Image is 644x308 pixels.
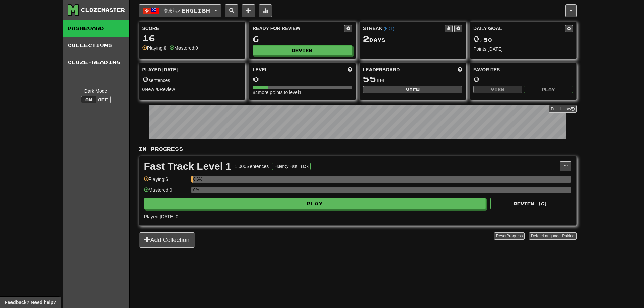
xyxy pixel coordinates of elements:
div: sentences [142,75,242,84]
strong: 0 [142,87,145,92]
div: Playing: 6 [144,176,188,187]
button: Off [96,96,111,103]
button: View [473,86,522,93]
span: Language Pairing [543,234,574,238]
div: 84 more points to level 1 [253,89,352,96]
button: Play [524,86,573,93]
div: 0 [473,75,573,84]
span: 2 [363,34,369,43]
button: Play [144,198,486,209]
button: View [363,86,463,93]
div: Mastered: [170,45,198,51]
div: Favorites [473,66,573,73]
span: 0 [473,34,480,43]
span: Level [253,66,268,73]
div: Day s [363,34,463,43]
div: Fast Track Level 1 [144,161,232,171]
div: th [363,75,463,84]
div: Streak [363,25,445,32]
strong: 6 [164,45,166,51]
p: In Progress [139,146,577,152]
div: 16 [142,34,242,42]
span: Played [DATE]: 0 [144,214,178,219]
div: Score [142,25,242,32]
button: Review [253,45,352,55]
div: Dark Mode [68,88,124,94]
div: New / Review [142,86,242,93]
div: Mastered: 0 [144,187,188,198]
span: Leaderboard [363,66,400,73]
div: Clozemaster [81,7,125,14]
span: / 50 [473,37,492,43]
div: Points [DATE] [473,46,573,52]
button: More stats [259,4,272,17]
a: Collections [63,37,129,54]
span: This week in points, UTC [458,66,462,73]
span: Score more points to level up [348,66,352,73]
button: 廣東話/English [139,4,221,17]
span: 55 [363,74,376,84]
button: Review (6) [490,198,571,209]
button: Add Collection [139,232,195,248]
button: Add sentence to collection [242,4,255,17]
div: 0 [253,75,352,84]
button: DeleteLanguage Pairing [529,232,577,240]
span: Progress [506,234,523,238]
div: Ready for Review [253,25,344,32]
a: Cloze-Reading [63,54,129,71]
button: Search sentences [225,4,238,17]
span: Played [DATE] [142,66,178,73]
span: 0 [142,74,149,84]
a: Dashboard [63,20,129,37]
div: 6 [253,34,352,43]
div: 1,000 Sentences [235,163,269,170]
button: On [81,96,96,103]
div: Playing: [142,45,167,51]
button: Fluency Fast Track [272,163,310,170]
span: Open feedback widget [5,299,56,306]
a: Full History [549,105,576,113]
button: ResetProgress [494,232,525,240]
a: (EDT) [384,26,395,31]
span: 廣東話 / English [163,8,210,14]
div: Daily Goal [473,25,565,32]
strong: 0 [157,87,160,92]
strong: 0 [195,45,198,51]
